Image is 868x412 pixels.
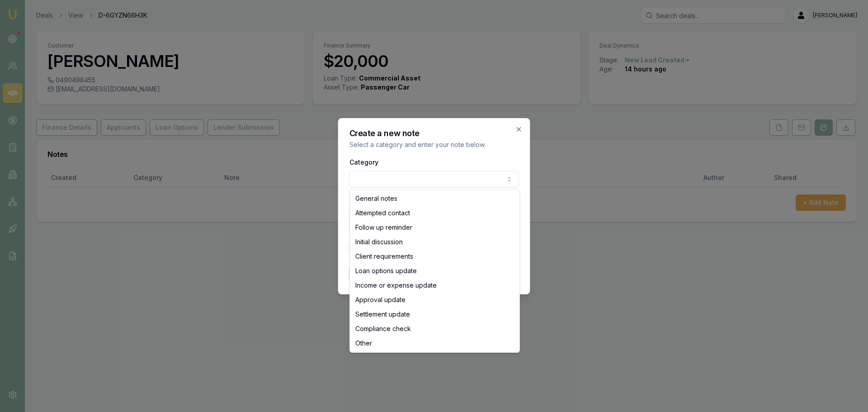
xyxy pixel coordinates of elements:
span: Approval update [355,295,406,304]
span: General notes [355,194,397,203]
span: Follow up reminder [355,223,412,232]
span: Attempted contact [355,208,410,218]
span: Other [355,339,372,348]
span: Loan options update [355,266,417,275]
span: Income or expense update [355,281,437,290]
span: Client requirements [355,252,413,261]
span: Compliance check [355,324,411,333]
span: Settlement update [355,310,410,319]
span: Initial discussion [355,237,403,246]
